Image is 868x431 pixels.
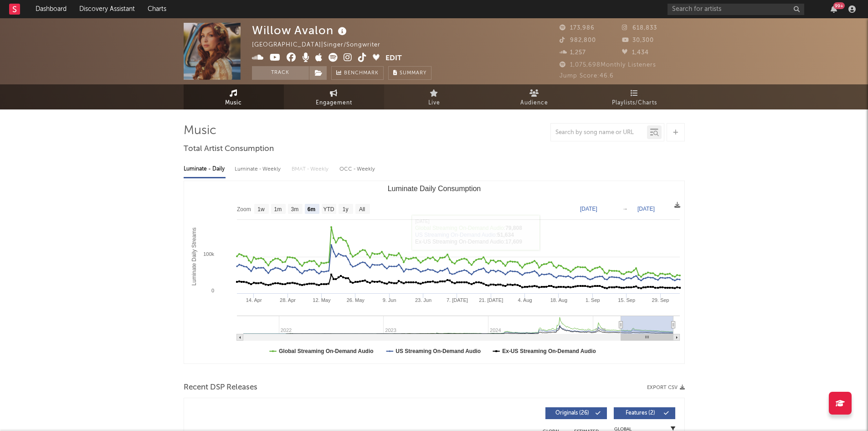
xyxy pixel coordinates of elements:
button: Originals(26) [545,407,607,419]
text: 29. Sep [652,297,669,303]
text: Global Streaming On-Demand Audio [279,348,374,354]
svg: Luminate Daily Consumption [184,181,684,363]
text: 1m [274,206,282,213]
text: All [359,206,365,213]
div: [GEOGRAPHIC_DATA] | Singer/Songwriter [252,40,391,51]
text: 12. May [313,297,331,303]
span: Audience [520,98,548,109]
text: Luminate Daily Consumption [387,185,481,192]
text: Zoom [237,206,251,213]
span: Engagement [316,98,352,109]
div: Luminate - Weekly [235,161,282,177]
div: OCC - Weekly [339,161,376,177]
a: Engagement [284,84,384,109]
text: 1. Sep [585,297,600,303]
button: Summary [388,66,431,80]
a: Benchmark [331,66,384,80]
span: Jump Score: 46.6 [560,73,614,79]
span: Live [428,98,440,109]
span: Originals ( 26 ) [551,410,593,416]
input: Search by song name or URL [551,129,647,136]
text: → [622,206,628,212]
span: Music [225,98,242,109]
span: Benchmark [344,68,379,79]
a: Playlists/Charts [585,84,685,109]
text: 28. Apr [280,297,296,303]
button: 99+ [831,5,837,13]
button: Track [252,66,309,80]
text: Ex-US Streaming On-Demand Audio [502,348,596,354]
span: Features ( 2 ) [620,410,662,416]
text: 1w [257,206,265,213]
span: 173,986 [560,25,595,31]
span: 618,833 [622,25,657,31]
span: 982,800 [560,37,596,43]
text: 23. Jun [415,297,431,303]
span: 1,075,698 Monthly Listeners [560,62,656,68]
text: 6m [307,206,315,213]
a: Music [184,84,284,109]
text: [DATE] [580,206,597,212]
text: 100k [203,251,214,257]
text: 18. Aug [550,297,567,303]
span: 1,257 [560,50,586,56]
text: YTD [323,206,334,213]
input: Search for artists [668,4,804,15]
button: Features(2) [614,407,675,419]
a: Audience [484,84,585,109]
text: 21. [DATE] [479,297,503,303]
div: Willow Avalon [252,23,349,38]
text: 26. May [346,297,365,303]
a: Live [384,84,484,109]
text: 9. Jun [382,297,396,303]
span: Total Artist Consumption [184,144,274,155]
text: 7. [DATE] [446,297,467,303]
text: 4. Aug [518,297,532,303]
text: Luminate Daily Streams [191,228,197,286]
span: Playlists/Charts [612,98,657,109]
text: 3m [291,206,298,213]
text: 0 [211,288,214,293]
text: 14. Apr [246,297,262,303]
span: 1,434 [622,50,649,56]
div: Luminate - Daily [184,161,226,177]
div: 99 + [833,2,845,9]
span: 30,300 [622,37,654,43]
text: [DATE] [637,206,655,212]
text: 1y [342,206,348,213]
span: Summary [400,71,426,76]
button: Edit [385,53,402,64]
span: Recent DSP Releases [184,382,257,393]
button: Export CSV [647,385,685,390]
text: 15. Sep [618,297,635,303]
text: US Streaming On-Demand Audio [395,348,481,354]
